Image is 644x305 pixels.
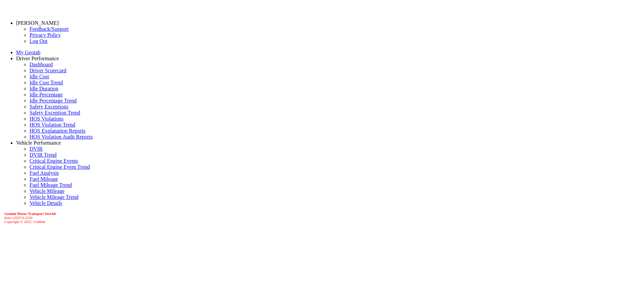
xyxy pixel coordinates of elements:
a: Critical Engine Events [30,158,78,164]
a: Vehicle Mileage [30,188,64,194]
a: DVIR Trend [30,152,56,158]
a: Driver Performance [16,56,59,61]
a: HOS Violation Trend [30,122,75,128]
b: Gemini Motor Transport TestAll [4,212,56,216]
a: Fuel Mileage [30,176,58,182]
div: Copyright © 2025, Gridline [4,212,641,224]
a: My Geotab [16,50,40,55]
a: Idle Percentage [30,92,63,97]
a: HOS Violations [30,116,63,122]
i: beta v.2025.6.2210 [4,216,33,220]
a: DVIR [30,146,43,152]
a: Log Out [30,38,48,44]
a: Vehicle Mileage Trend [30,194,78,200]
a: Vehicle Performance [16,140,61,146]
a: Feedback/Support [30,26,68,32]
a: Vehicle Details [30,200,62,206]
a: Idle Duration [30,86,58,91]
a: Driver Scorecard [30,68,66,73]
a: Dashboard [30,62,53,67]
a: HOS Violation Audit Reports [30,134,93,140]
a: Idle Cost Trend [30,80,63,85]
a: [PERSON_NAME] [16,20,59,26]
a: Idle Cost [30,74,49,79]
a: Safety Exception Trend [30,110,80,116]
a: HOS Explanation Reports [30,128,86,134]
a: Critical Engine Event Trend [30,164,90,170]
a: Idle Percentage Trend [30,98,76,103]
a: Fuel Mileage Trend [30,182,72,188]
a: Privacy Policy [30,32,61,38]
a: Fuel Analysis [30,170,59,176]
a: Safety Exceptions [30,104,68,109]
